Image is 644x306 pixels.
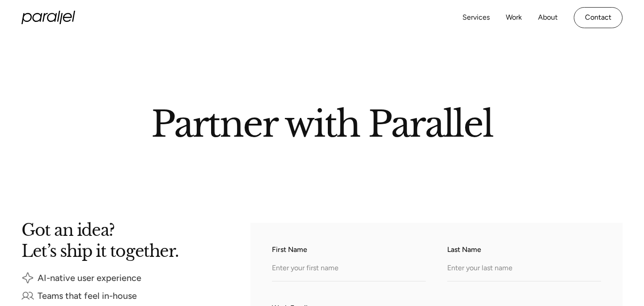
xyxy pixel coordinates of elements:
[38,275,141,281] div: AI-native user experience
[447,244,601,255] label: Last Name
[538,11,558,24] a: About
[506,11,522,24] a: Work
[462,11,490,24] a: Services
[447,257,601,281] input: Enter your last name
[38,293,137,299] div: Teams that feel in-house
[21,223,222,257] h2: Got an idea? Let’s ship it together.
[67,107,577,137] h2: Partner with Parallel
[272,257,426,281] input: Enter your first name
[21,11,75,24] a: home
[272,244,426,255] label: First Name
[574,7,623,28] a: Contact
